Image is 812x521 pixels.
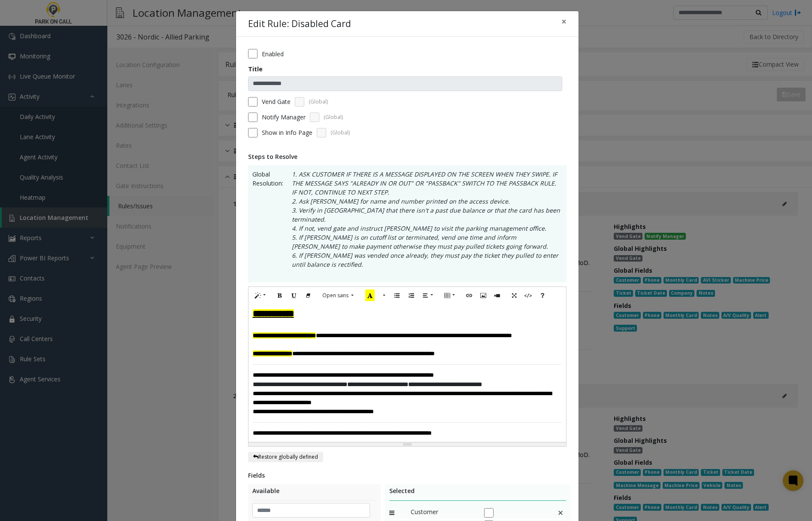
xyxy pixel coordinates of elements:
button: Full Screen [507,289,521,302]
button: Font Family [318,289,358,302]
h4: Edit Rule: Disabled Card [248,17,351,31]
button: Underline (CTRL+U) [287,289,301,302]
button: Unordered list (CTRL+SHIFT+NUM7) [390,289,404,302]
div: Steps to Resolve [248,152,567,161]
span: Open sans [322,292,348,299]
label: Title [248,64,263,73]
button: Table [440,289,460,302]
div: Selected [389,486,567,501]
button: Restore globally defined [248,452,323,462]
span: (Global) [309,98,328,106]
span: (Global) [330,129,350,137]
p: 1. ASK CUSTOMER IF THERE IS A MESSAGE DISPLAYED ON THE SCREEN WHEN THEY SWIPE. IF THE MESSAGE SAY... [283,170,562,278]
button: More Color [379,289,388,302]
button: Paragraph [418,289,438,302]
button: Picture [476,289,491,302]
span: Show in Info Page [262,128,312,137]
button: Ordered list (CTRL+SHIFT+NUM8) [404,289,418,302]
button: Bold (CTRL+B) [273,289,287,302]
button: Video [490,289,505,302]
label: Notify Manager [262,113,306,122]
span: Customer [411,507,475,518]
div: Resize [248,442,566,446]
div: Fields [248,471,567,480]
label: Enabled [262,49,284,58]
button: Style [251,289,270,302]
button: Recent Color [361,289,379,302]
button: Code View [521,289,536,302]
span: Global Resolution: [252,170,283,278]
button: Close [555,11,573,32]
span: × [561,15,567,27]
div: Available [252,486,376,501]
label: Vend Gate [262,97,291,106]
button: Remove Font Style (CTRL+\) [301,289,315,302]
span: (Global) [324,113,343,121]
button: Help [535,289,550,302]
button: Link (CTRL+K) [462,289,476,302]
img: false [557,507,564,518]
